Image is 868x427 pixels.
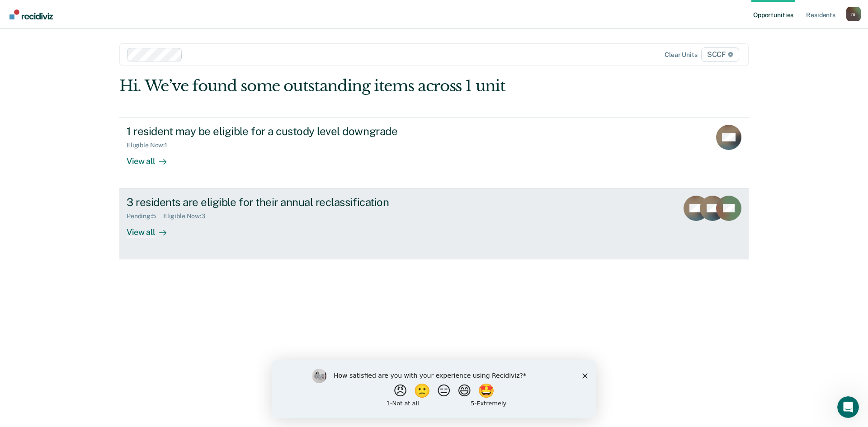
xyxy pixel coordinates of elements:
div: Hi. We’ve found some outstanding items across 1 unit [119,77,623,95]
div: View all [127,149,177,166]
a: 3 residents are eligible for their annual reclassificationPending:5Eligible Now:3View all [119,188,749,259]
div: Clear units [665,51,698,59]
div: Eligible Now : 1 [127,141,175,149]
img: Recidiviz [9,9,53,19]
div: 3 residents are eligible for their annual reclassification [127,196,444,209]
button: Profile dropdown button [846,7,861,21]
iframe: Survey by Kim from Recidiviz [272,360,596,418]
div: Pending : 5 [127,212,163,220]
div: View all [127,220,177,238]
iframe: Intercom live chat [837,396,859,418]
div: m [846,7,861,21]
div: 1 resident may be eligible for a custody level downgrade [127,125,444,138]
div: Eligible Now : 3 [163,212,212,220]
span: SCCF [701,47,739,62]
a: 1 resident may be eligible for a custody level downgradeEligible Now:1View all [119,117,749,188]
